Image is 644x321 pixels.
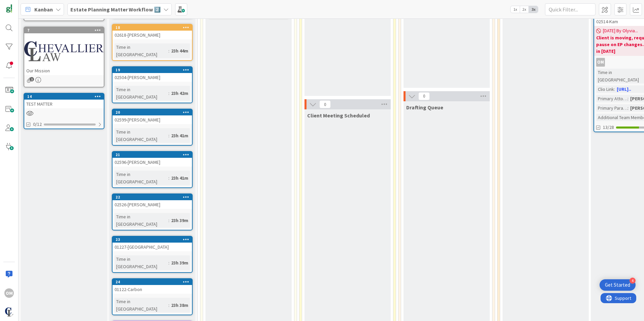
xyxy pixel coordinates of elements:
[169,132,190,139] div: 23h 41m
[596,104,627,112] div: Primary Paralegal
[112,279,192,294] div: 2401122-Carbon
[614,85,615,93] span: :
[115,43,168,58] div: Time in [GEOGRAPHIC_DATA]
[112,109,192,115] div: 20
[27,28,104,33] div: 7
[112,115,192,124] div: 02599-[PERSON_NAME]
[24,94,104,100] div: 14
[168,132,169,139] span: :
[24,27,104,87] a: 7Our Mission
[112,109,192,124] div: 2002599-[PERSON_NAME]
[112,151,193,188] a: 2102596-[PERSON_NAME]Time in [GEOGRAPHIC_DATA]:23h 41m
[4,4,14,14] img: Visit kanbanzone.com
[596,95,627,102] div: Primary Attorney
[116,237,192,242] div: 23
[112,278,193,315] a: 2401122-CarbonTime in [GEOGRAPHIC_DATA]:23h 38m
[115,298,168,313] div: Time in [GEOGRAPHIC_DATA]
[112,66,193,103] a: 1902504-[PERSON_NAME]Time in [GEOGRAPHIC_DATA]:23h 42m
[112,73,192,82] div: 02504-[PERSON_NAME]
[30,77,34,81] span: 1
[627,95,629,102] span: :
[511,6,520,13] span: 1x
[630,278,636,284] div: 4
[112,279,192,285] div: 24
[116,68,192,72] div: 19
[116,195,192,200] div: 22
[112,285,192,294] div: 01122-Carbon
[116,25,192,30] div: 18
[603,124,614,131] span: 13/28
[617,86,631,92] a: [URL]..
[112,25,192,39] div: 1802618-[PERSON_NAME]
[603,27,638,34] span: [DATE] By Olyvia...
[112,237,192,243] div: 23
[115,128,168,143] div: Time in [GEOGRAPHIC_DATA]
[112,24,193,61] a: 1802618-[PERSON_NAME]Time in [GEOGRAPHIC_DATA]:23h 44m
[168,174,169,182] span: :
[545,3,595,15] input: Quick Filter...
[112,67,192,82] div: 1902504-[PERSON_NAME]
[112,200,192,209] div: 02526-[PERSON_NAME]
[116,110,192,115] div: 20
[168,47,169,55] span: :
[112,193,193,230] a: 2202526-[PERSON_NAME]Time in [GEOGRAPHIC_DATA]:23h 39m
[600,279,636,291] div: Open Get Started checklist, remaining modules: 4
[33,121,42,128] span: 0/12
[605,282,630,288] div: Get Started
[112,109,193,146] a: 2002599-[PERSON_NAME]Time in [GEOGRAPHIC_DATA]:23h 41m
[112,31,192,39] div: 02618-[PERSON_NAME]
[24,66,104,75] div: Our Mission
[27,94,104,99] div: 14
[116,280,192,284] div: 24
[24,27,104,33] div: 7
[169,259,190,266] div: 23h 39m
[115,255,168,270] div: Time in [GEOGRAPHIC_DATA]
[24,27,104,75] div: 7Our Mission
[169,301,190,309] div: 23h 38m
[112,25,192,31] div: 18
[70,6,161,13] b: Estate Planning Matter Workflow 2️⃣
[115,213,168,228] div: Time in [GEOGRAPHIC_DATA]
[596,85,614,93] div: Clio Link
[168,259,169,266] span: :
[112,237,192,251] div: 2301227-[GEOGRAPHIC_DATA]
[115,171,168,185] div: Time in [GEOGRAPHIC_DATA]
[112,67,192,73] div: 19
[14,1,31,9] span: Support
[4,288,14,298] div: OM
[168,90,169,97] span: :
[307,112,370,119] span: Client Meeting Scheduled
[116,152,192,157] div: 21
[169,217,190,224] div: 23h 39m
[169,90,190,97] div: 23h 42m
[34,5,53,13] span: Kanban
[319,100,331,108] span: 0
[112,236,193,273] a: 2301227-[GEOGRAPHIC_DATA]Time in [GEOGRAPHIC_DATA]:23h 39m
[112,152,192,167] div: 2102596-[PERSON_NAME]
[112,158,192,167] div: 02596-[PERSON_NAME]
[168,217,169,224] span: :
[115,86,168,101] div: Time in [GEOGRAPHIC_DATA]
[596,58,605,67] div: OM
[4,307,14,317] img: avatar
[529,6,538,13] span: 3x
[520,6,529,13] span: 2x
[168,301,169,309] span: :
[627,104,629,112] span: :
[169,174,190,182] div: 23h 41m
[169,47,190,55] div: 23h 44m
[112,194,192,209] div: 2202526-[PERSON_NAME]
[24,94,104,108] div: 14TEST MATTER
[112,152,192,158] div: 21
[418,92,430,100] span: 0
[24,93,104,129] a: 14TEST MATTER0/12
[406,104,443,111] span: Drafting Queue
[112,194,192,200] div: 22
[112,243,192,251] div: 01227-[GEOGRAPHIC_DATA]
[24,100,104,108] div: TEST MATTER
